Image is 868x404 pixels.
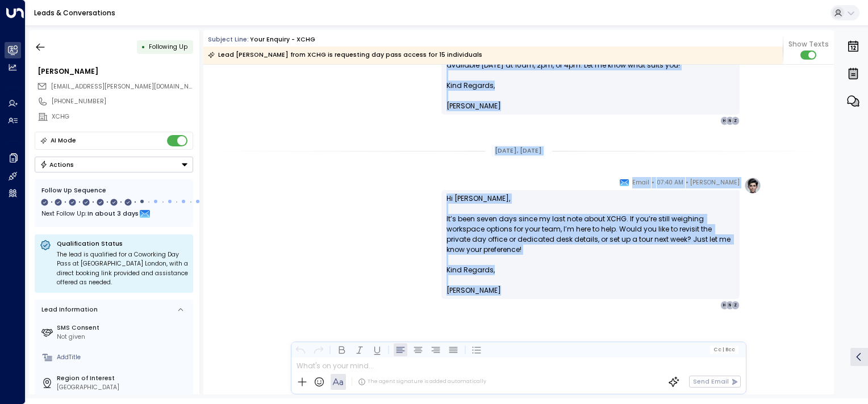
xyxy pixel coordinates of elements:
[57,323,190,333] label: SMS Consent
[311,343,325,356] button: Redo
[57,333,190,342] div: Not given
[250,35,315,44] div: Your enquiry - XCHG
[41,186,186,195] div: Follow Up Sequence
[141,39,145,54] div: •
[87,208,139,221] span: In about 3 days
[722,347,724,352] span: |
[720,301,729,310] div: H
[208,49,482,61] div: Lead [PERSON_NAME] from XCHG is requesting day pass access for 15 individuals
[725,116,735,125] div: N
[41,208,186,221] div: Next Follow Up:
[51,82,203,91] span: [EMAIL_ADDRESS][PERSON_NAME][DOMAIN_NAME]
[713,347,735,352] span: Cc Bcc
[686,177,688,188] span: •
[35,157,193,172] div: Button group with a nested menu
[57,239,188,248] p: Qualification Status
[149,43,187,51] span: Following Up
[57,353,190,362] div: AddTitle
[52,112,193,121] div: XCHG
[446,193,735,265] p: Hi [PERSON_NAME], It’s been seven days since my last note about XCHG. If you’re still weighing wo...
[51,82,193,91] span: Z-bennett@hotmail.co.uk
[725,301,735,310] div: N
[446,101,501,111] span: [PERSON_NAME]
[39,305,98,314] div: Lead Information
[57,250,188,288] div: The lead is qualified for a Coworking Day Pass at [GEOGRAPHIC_DATA] London, with a direct booking...
[34,8,115,18] a: Leads & Conversations
[52,97,193,106] div: [PHONE_NUMBER]
[446,265,495,275] span: Kind Regards,
[720,116,729,125] div: H
[35,157,193,172] button: Actions
[40,161,74,169] div: Actions
[690,177,740,188] span: [PERSON_NAME]
[657,177,683,188] span: 07:40 AM
[446,285,501,296] span: [PERSON_NAME]
[446,81,495,91] span: Kind Regards,
[208,35,249,44] span: Subject Line:
[731,116,740,125] div: Z
[632,177,649,188] span: Email
[37,66,193,77] div: [PERSON_NAME]
[57,374,190,383] label: Region of Interest
[294,343,307,356] button: Undo
[744,177,761,194] img: profile-logo.png
[358,378,486,386] div: The agent signature is added automatically
[51,135,76,146] div: AI Mode
[57,383,190,392] div: [GEOGRAPHIC_DATA]
[652,177,654,188] span: •
[491,145,545,157] div: [DATE], [DATE]
[710,346,738,354] button: Cc|Bcc
[788,39,829,49] span: Show Texts
[731,301,740,310] div: Z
